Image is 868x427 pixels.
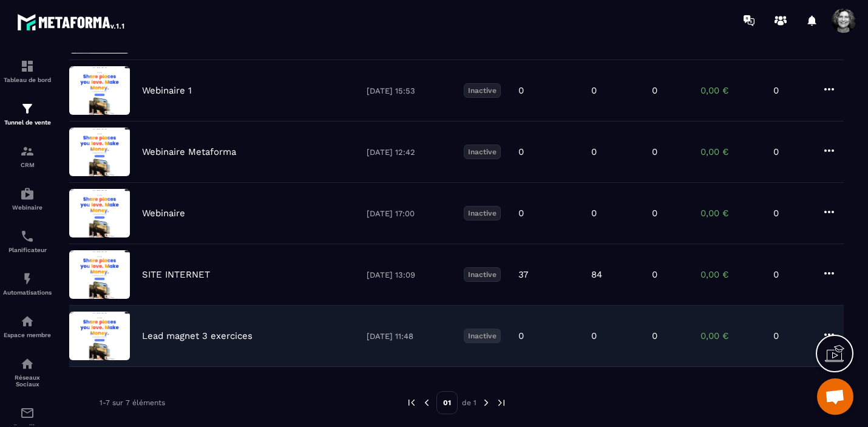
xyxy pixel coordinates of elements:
img: automations [20,272,35,286]
p: Automatisations [3,289,52,296]
p: 0 [652,269,657,280]
p: Webinaire [3,204,52,211]
p: 0,00 € [700,330,761,341]
p: 0 [773,85,810,96]
p: [DATE] 13:09 [367,270,452,279]
img: email [20,406,35,420]
p: 0,00 € [700,208,761,219]
img: automations [20,186,35,201]
p: 0 [518,208,524,219]
p: Inactive [464,83,501,98]
p: 0 [652,85,657,96]
p: 1-7 sur 7 éléments [100,398,165,407]
p: Réseaux Sociaux [3,374,52,388]
a: automationsautomationsWebinaire [3,177,52,220]
p: 0 [591,85,597,96]
p: [DATE] 11:48 [367,332,452,341]
p: 01 [436,391,458,414]
img: formation [20,101,35,116]
img: next [481,397,492,408]
a: social-networksocial-networkRéseaux Sociaux [3,347,52,397]
p: 0 [518,85,524,96]
img: next [496,397,507,408]
img: image [69,312,130,360]
img: image [69,66,130,115]
p: Inactive [464,206,501,220]
p: Lead magnet 3 exercices [142,330,253,341]
img: prev [406,397,417,408]
p: 0 [652,146,657,157]
p: de 1 [462,398,476,408]
p: SITE INTERNET [142,269,210,280]
a: formationformationTunnel de vente [3,92,52,135]
img: image [69,250,130,299]
p: Tableau de bord [3,77,52,83]
a: schedulerschedulerPlanificateur [3,220,52,262]
p: CRM [3,162,52,168]
p: Webinaire Metaforma [142,146,236,157]
img: social-network [20,357,35,371]
p: Planificateur [3,247,52,253]
a: automationsautomationsAutomatisations [3,262,52,305]
p: Espace membre [3,332,52,338]
p: 0 [773,146,810,157]
a: Ouvrir le chat [817,378,853,415]
img: formation [20,144,35,159]
img: image [69,128,130,176]
p: Webinaire 1 [142,85,192,96]
a: formationformationTableau de bord [3,50,52,92]
p: 0 [591,208,597,219]
p: [DATE] 17:00 [367,209,452,218]
p: Tunnel de vente [3,119,52,126]
p: 84 [591,269,602,280]
p: 0 [773,330,810,341]
img: image [69,189,130,237]
img: formation [20,59,35,73]
p: Inactive [464,145,501,159]
a: formationformationCRM [3,135,52,177]
p: 0 [773,208,810,219]
img: prev [421,397,432,408]
p: Inactive [464,267,501,282]
p: 0 [591,146,597,157]
p: 0,00 € [700,85,761,96]
p: [DATE] 12:42 [367,148,452,157]
p: 0 [518,330,524,341]
p: Webinaire [142,208,185,219]
p: 0 [652,208,657,219]
p: 0,00 € [700,269,761,280]
p: 0 [652,330,657,341]
p: [DATE] 15:53 [367,86,452,95]
p: Inactive [464,329,501,343]
img: logo [17,11,126,33]
a: automationsautomationsEspace membre [3,305,52,347]
p: 0 [591,330,597,341]
p: 0,00 € [700,146,761,157]
p: 37 [518,269,528,280]
p: 0 [773,269,810,280]
img: scheduler [20,229,35,244]
img: automations [20,314,35,329]
p: 0 [518,146,524,157]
